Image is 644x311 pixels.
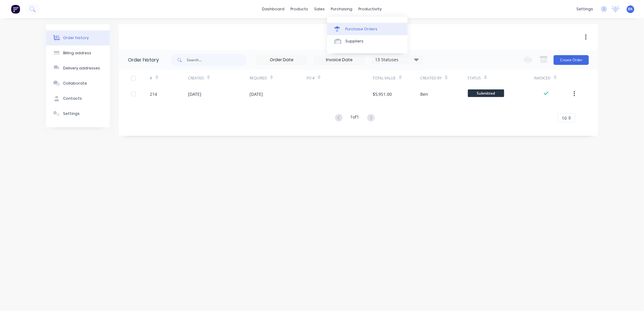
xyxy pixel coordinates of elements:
button: Delivery addresses [46,61,110,76]
img: Factory [11,5,20,14]
div: Billing address [63,50,91,56]
div: [DATE] [188,91,201,97]
div: 1 of 1 [351,114,359,122]
div: Order history [63,35,89,41]
div: sales [311,5,328,14]
a: dashboard [259,5,288,14]
div: PO # [307,75,315,81]
div: Status [468,70,534,86]
div: Invoiced [534,75,551,81]
div: $5,951.00 [373,91,392,97]
div: Ben [420,91,428,97]
button: Contacts [46,91,110,106]
div: products [288,5,311,14]
div: 214 [150,91,157,97]
a: Purchase Orders [327,23,408,35]
span: Submitted [468,89,504,97]
div: Contacts [63,96,82,101]
div: Total Value [373,70,420,86]
a: Suppliers [327,35,408,47]
div: Created [188,70,250,86]
button: Settings [46,106,110,121]
div: Created [188,75,204,81]
div: Status [468,75,481,81]
div: Created By [420,70,468,86]
input: Invoice Date [314,55,365,65]
div: # [150,75,153,81]
div: Settings [63,111,80,116]
button: Billing address [46,45,110,61]
div: Order history [128,56,159,64]
button: Order history [46,30,110,45]
div: settings [573,5,596,14]
div: # [150,70,188,86]
div: Delivery addresses [63,65,100,71]
div: Purchase Orders [345,26,377,32]
div: Created By [420,75,442,81]
div: Required [250,70,307,86]
input: Order Date [256,55,307,65]
span: 10 [562,115,567,121]
div: Invoiced [534,70,572,86]
button: Collaborate [46,76,110,91]
span: BK [628,6,633,12]
div: PO # [307,70,373,86]
input: Search... [187,54,247,66]
div: [DATE] [250,91,263,97]
button: Create Order [554,55,589,65]
div: 13 Statuses [371,56,422,63]
div: productivity [356,5,385,14]
div: Collaborate [63,81,87,86]
div: Required [250,75,267,81]
div: purchasing [328,5,356,14]
div: Total Value [373,75,396,81]
div: Suppliers [345,38,364,44]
